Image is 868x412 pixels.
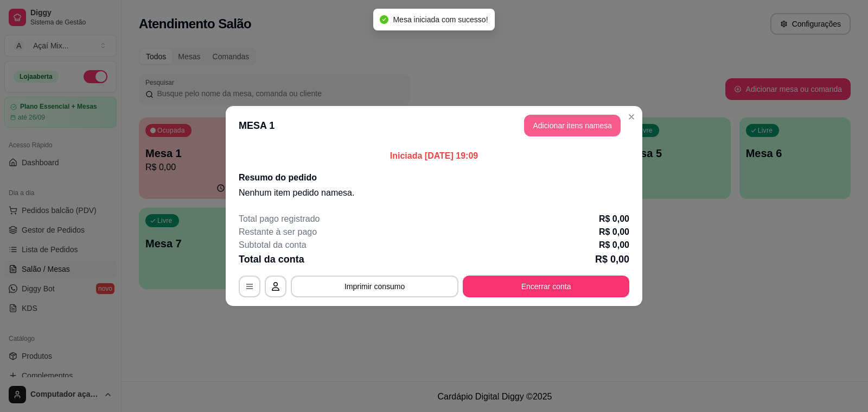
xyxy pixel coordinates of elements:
p: Iniciada [DATE] 19:09 [239,149,629,163]
button: Encerrar conta [463,276,629,297]
button: Imprimir consumo [291,276,458,297]
h2: Resumo do pedido [239,171,629,184]
button: Adicionar itens namesa [524,115,621,136]
span: check-circle [380,15,388,24]
p: R$ 0,00 [599,239,629,252]
button: Close [623,108,640,126]
p: Total pago registrado [239,213,320,226]
header: MESA 1 [226,106,642,145]
p: R$ 0,00 [595,252,629,267]
p: Restante à ser pago [239,226,317,239]
p: Total da conta [239,252,304,267]
span: Mesa iniciada com sucesso! [393,15,488,24]
p: Nenhum item pedido na mesa . [239,186,629,199]
p: R$ 0,00 [599,213,629,226]
p: Subtotal da conta [239,239,307,252]
p: R$ 0,00 [599,226,629,239]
